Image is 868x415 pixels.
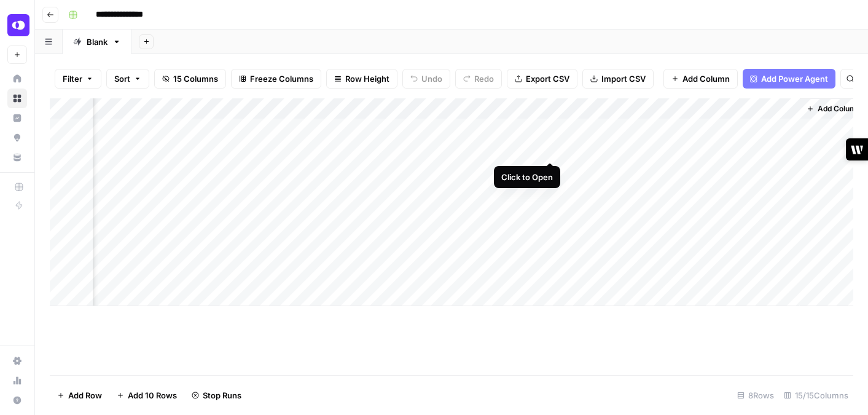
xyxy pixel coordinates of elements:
button: Add Row [50,385,109,405]
div: Blank [87,36,108,48]
button: Freeze Columns [231,69,321,89]
img: OpenPhone Logo [7,14,29,36]
span: Add Power Agent [761,73,828,85]
button: 15 Columns [154,69,226,89]
button: Stop Runs [184,385,249,405]
span: Row Height [345,73,389,85]
button: Export CSV [507,69,577,89]
button: Sort [106,69,149,89]
span: 15 Columns [173,73,218,85]
span: Export CSV [526,73,569,85]
span: Add Column [682,73,730,85]
a: Opportunities [7,128,27,148]
div: 8 Rows [732,385,779,405]
a: Insights [7,108,27,128]
a: Home [7,69,27,89]
a: Browse [7,89,27,108]
a: Settings [7,351,27,371]
div: Click to Open [501,171,553,183]
button: Add 10 Rows [109,385,184,405]
span: Add 10 Rows [128,389,177,401]
span: Freeze Columns [250,73,313,85]
a: Usage [7,371,27,390]
span: Import CSV [601,73,646,85]
span: Redo [474,73,494,85]
span: Sort [114,73,130,85]
div: 15/15 Columns [779,385,853,405]
a: Your Data [7,148,27,167]
span: Stop Runs [203,389,241,401]
span: Filter [63,73,82,85]
button: Row Height [326,69,397,89]
span: Add Column [818,103,861,114]
button: Import CSV [582,69,654,89]
button: Help + Support [7,390,27,410]
span: Add Row [68,389,102,401]
button: Workspace: OpenPhone [7,10,27,41]
button: Add Column [802,101,866,117]
button: Redo [455,69,502,89]
button: Filter [55,69,101,89]
span: Undo [421,73,442,85]
button: Add Power Agent [743,69,835,89]
button: Undo [402,69,450,89]
button: Add Column [663,69,738,89]
a: Blank [63,30,131,54]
